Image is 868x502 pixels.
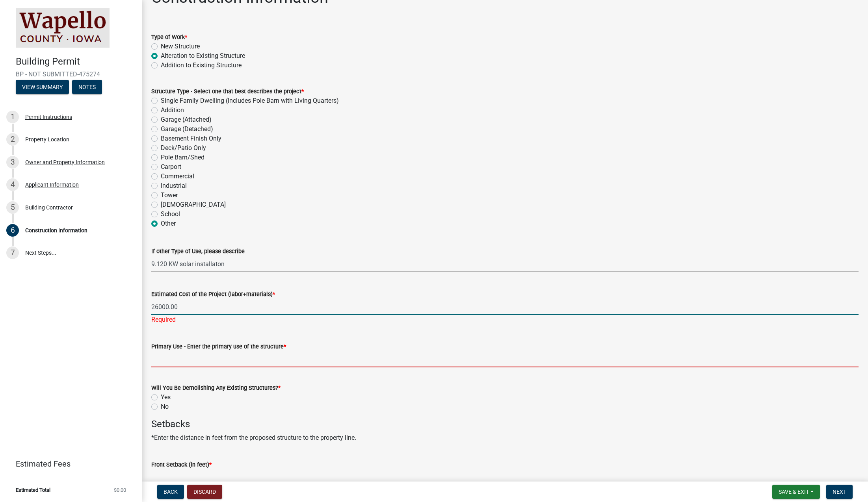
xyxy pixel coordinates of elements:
div: Property Location [25,137,69,142]
span: Back [164,489,178,495]
wm-modal-confirm: Summary [16,84,69,91]
span: Save & Exit [779,489,809,495]
label: Front Setback (in feet) [151,462,212,468]
label: Type of Work [151,35,187,40]
div: Required [151,315,859,324]
div: 5 [6,201,19,214]
a: Estimated Fees [6,456,129,472]
label: Addition [161,106,184,115]
div: Building Contractor [25,205,73,210]
label: Tower [161,191,178,200]
button: Next [826,485,853,499]
div: 7 [6,246,19,259]
label: Basement Finish Only [161,134,221,143]
label: Will You Be Demolishing Any Existing Structures? [151,385,281,391]
div: Construction Information [25,228,87,233]
label: Structure Type - Select one that best describes the project [151,89,304,94]
label: Single Family Dwelling (Includes Pole Barn with Living Quarters) [161,96,339,106]
div: 4 [6,178,19,191]
label: School [161,209,180,219]
label: Industrial [161,181,187,191]
label: Deck/Patio Only [161,143,206,153]
p: *Enter the distance in feet from the proposed structure to the property line. [151,433,859,443]
div: 2 [6,133,19,146]
img: Wapello County, Iowa [16,8,110,48]
label: [DEMOGRAPHIC_DATA] [161,200,226,209]
label: Other [161,219,176,228]
span: $0.00 [114,487,126,493]
label: If other Type of Use, please describe [151,249,245,254]
div: Applicant Information [25,182,79,187]
h4: Setbacks [151,419,859,430]
div: 6 [6,224,19,237]
label: Garage (Attached) [161,115,212,124]
button: Back [157,485,184,499]
div: Owner and Property Information [25,159,105,165]
label: Alteration to Existing Structure [161,51,245,61]
button: Save & Exit [772,485,820,499]
button: View Summary [16,80,69,94]
div: 3 [6,156,19,169]
label: Pole Barn/Shed [161,153,204,162]
h4: Building Permit [16,56,136,67]
label: No [161,402,169,411]
button: Discard [187,485,222,499]
span: Next [833,489,846,495]
label: Yes [161,393,171,402]
label: New Structure [161,42,200,51]
span: BP - NOT SUBMITTED-475274 [16,70,126,78]
label: Commercial [161,172,194,181]
span: Estimated Total [16,487,50,493]
div: Permit Instructions [25,114,72,120]
button: Notes [72,80,102,94]
label: Garage (Detached) [161,124,213,134]
wm-modal-confirm: Notes [72,84,102,91]
label: Primary Use - Enter the primary use of the structure [151,344,286,350]
label: Carport [161,162,181,172]
label: Estimated Cost of the Project (labor+materials) [151,292,275,297]
div: 1 [6,111,19,123]
label: Addition to Existing Structure [161,61,242,70]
